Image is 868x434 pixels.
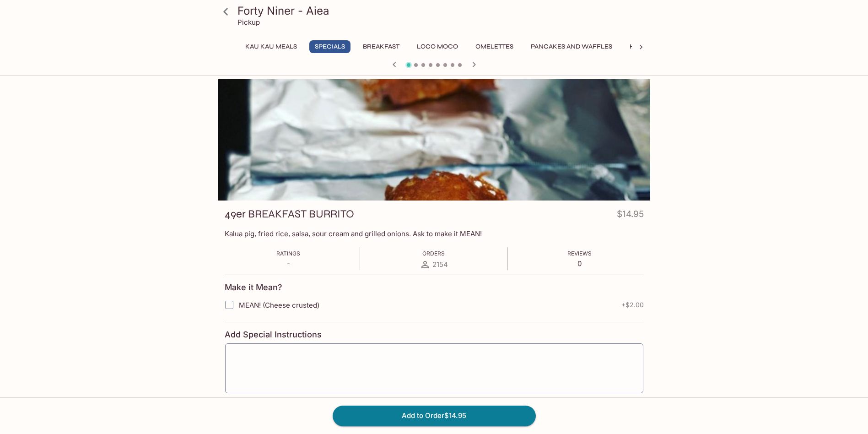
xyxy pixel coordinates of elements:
[617,207,644,225] h4: $14.95
[240,40,302,53] button: Kau Kau Meals
[422,250,445,257] span: Orders
[333,406,536,426] button: Add to Order$14.95
[276,250,300,257] span: Ratings
[625,40,738,53] button: Hawaiian Style French Toast
[621,301,644,309] span: + $2.00
[237,4,647,18] h3: Forty Niner - Aiea
[470,40,518,53] button: Omelettes
[218,79,650,201] div: 49er BREAKFAST BURRITO
[309,40,350,53] button: Specials
[432,260,448,269] span: 2154
[239,301,319,309] span: MEAN! (Cheese crusted)
[237,18,260,27] p: Pickup
[225,207,354,221] h3: 49er BREAKFAST BURRITO
[225,229,644,238] p: Kalua pig, fried rice, salsa, sour cream and grilled onions. Ask to make it MEAN!
[358,40,404,53] button: Breakfast
[225,330,644,340] h4: Add Special Instructions
[526,40,617,53] button: Pancakes and Waffles
[412,40,463,53] button: Loco Moco
[225,282,282,293] h4: Make it Mean?
[567,250,592,257] span: Reviews
[276,259,300,268] p: -
[567,259,592,268] p: 0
